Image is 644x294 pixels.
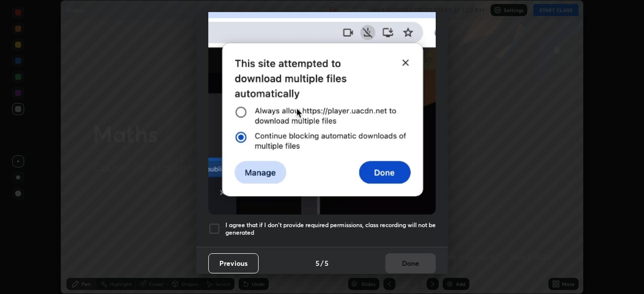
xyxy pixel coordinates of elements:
[315,258,319,268] h4: 5
[225,221,436,237] h5: I agree that if I don't provide required permissions, class recording will not be generated
[208,253,259,273] button: Previous
[320,258,324,268] h4: /
[325,258,329,268] h4: 5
